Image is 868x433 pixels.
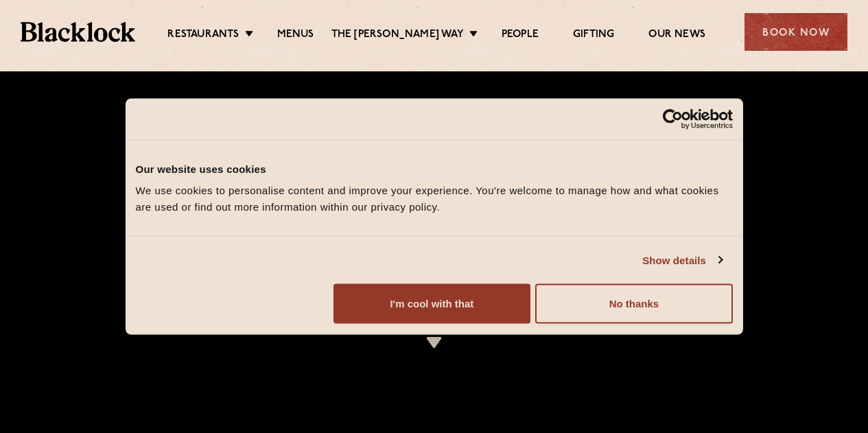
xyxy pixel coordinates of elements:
a: Usercentrics Cookiebot - opens in a new window [613,108,733,129]
a: Gifting [573,28,614,43]
button: I'm cool with that [333,284,530,324]
button: No thanks [535,284,732,324]
div: Our website uses cookies [136,161,733,177]
img: BL_Textured_Logo-footer-cropped.svg [21,22,135,41]
a: Our News [648,28,705,43]
a: Show details [642,252,722,268]
div: Book Now [744,13,847,51]
a: Restaurants [167,28,239,43]
img: icon-dropdown-cream.svg [425,337,443,348]
a: Menus [277,28,314,43]
a: The [PERSON_NAME] Way [331,28,464,43]
a: People [502,28,539,43]
div: We use cookies to personalise content and improve your experience. You're welcome to manage how a... [136,183,733,215]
